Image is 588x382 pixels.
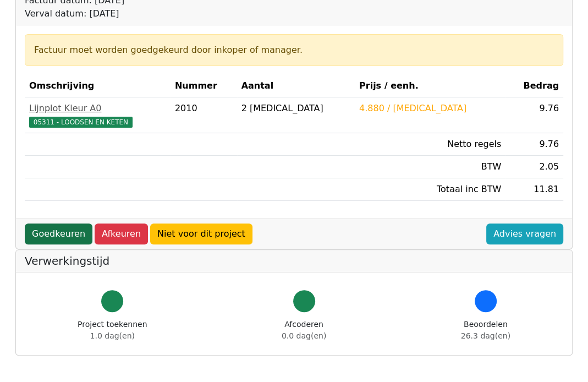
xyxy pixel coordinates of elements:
[461,319,510,342] div: Beoordelen
[25,223,92,244] a: Goedkeuren
[355,178,505,201] td: Totaal inc BTW
[461,331,510,340] span: 26.3 dag(en)
[355,75,505,97] th: Prijs / eenh.
[25,75,171,97] th: Omschrijving
[29,102,166,128] a: Lijnplot Kleur A005311 - LOODSEN EN KETEN
[355,133,505,156] td: Netto regels
[241,102,350,115] div: 2 [MEDICAL_DATA]
[90,331,135,340] span: 1.0 dag(en)
[29,102,166,115] div: Lijnplot Kleur A0
[486,223,563,244] a: Advies vragen
[505,178,563,201] td: 11.81
[505,133,563,156] td: 9.76
[505,156,563,178] td: 2.05
[95,223,148,244] a: Afkeuren
[355,156,505,178] td: BTW
[505,75,563,97] th: Bedrag
[505,97,563,133] td: 9.76
[237,75,355,97] th: Aantal
[25,254,563,268] h5: Verwerkingstijd
[171,97,237,133] td: 2010
[29,117,133,128] span: 05311 - LOODSEN EN KETEN
[282,319,326,342] div: Afcoderen
[171,75,237,97] th: Nummer
[150,223,252,244] a: Niet voor dit project
[78,319,147,342] div: Project toekennen
[359,102,501,115] div: 4.880 / [MEDICAL_DATA]
[282,331,326,340] span: 0.0 dag(en)
[25,7,166,20] div: Verval datum: [DATE]
[34,43,554,57] div: Factuur moet worden goedgekeurd door inkoper of manager.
